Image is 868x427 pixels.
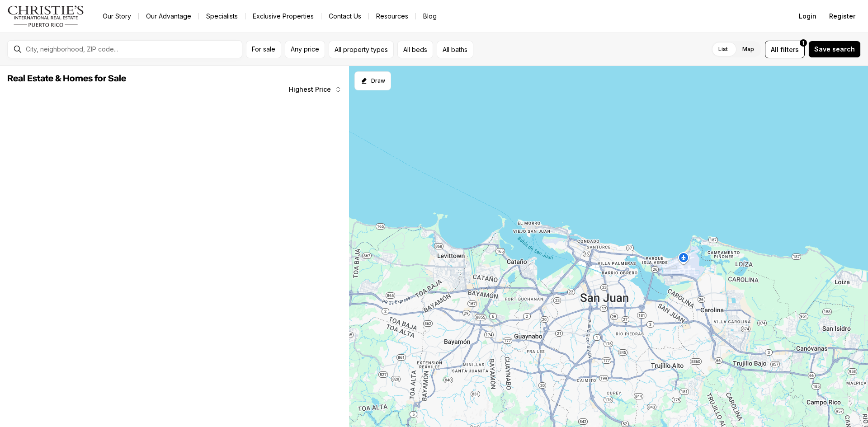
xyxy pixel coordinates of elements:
[771,45,778,54] span: All
[283,80,347,99] button: Highest Price
[252,46,275,53] span: For sale
[7,74,126,83] span: Real Estate & Homes for Sale
[735,41,761,57] label: Map
[711,41,735,57] label: List
[799,13,816,20] span: Login
[7,5,85,27] img: logo
[245,10,321,23] a: Exclusive Properties
[397,41,433,58] button: All beds
[289,86,331,93] span: Highest Price
[829,13,855,20] span: Register
[802,39,804,47] span: 1
[285,41,325,58] button: Any price
[291,46,319,53] span: Any price
[824,7,861,25] button: Register
[95,10,138,23] a: Our Story
[246,41,281,58] button: For sale
[369,10,415,23] a: Resources
[329,41,394,58] button: All property types
[814,46,855,53] span: Save search
[199,10,245,23] a: Specialists
[808,41,861,58] button: Save search
[416,10,444,23] a: Blog
[139,10,198,23] a: Our Advantage
[321,10,368,23] button: Contact Us
[437,41,473,58] button: All baths
[793,7,822,25] button: Login
[354,71,391,90] button: Start drawing
[780,45,799,54] span: filters
[765,41,805,58] button: Allfilters1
